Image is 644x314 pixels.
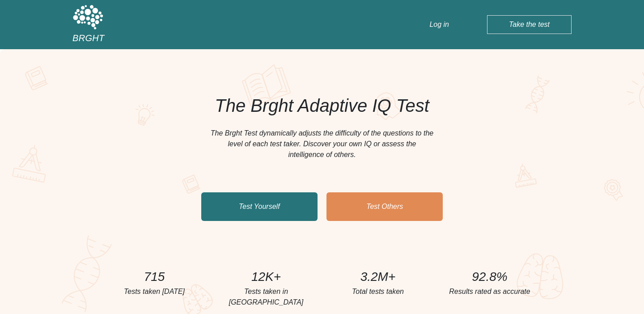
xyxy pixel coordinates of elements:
a: Test Others [326,192,443,221]
div: Tests taken in [GEOGRAPHIC_DATA] [216,286,317,308]
a: BRGHT [72,2,105,47]
div: 3.2M+ [327,267,428,286]
div: Tests taken [DATE] [104,286,205,297]
div: 715 [104,267,205,286]
a: Test Yourself [201,192,318,221]
div: Total tests taken [327,286,428,297]
div: 12K+ [216,267,317,286]
div: 92.8% [439,267,540,286]
h5: BRGHT [72,31,105,45]
div: The Brght Test dynamically adjusts the difficulty of the questions to the level of each test take... [210,128,434,160]
a: Log in [426,16,453,34]
h1: The Brght Adaptive IQ Test [104,92,540,119]
div: Results rated as accurate [439,286,540,297]
a: Take the test [487,15,572,34]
